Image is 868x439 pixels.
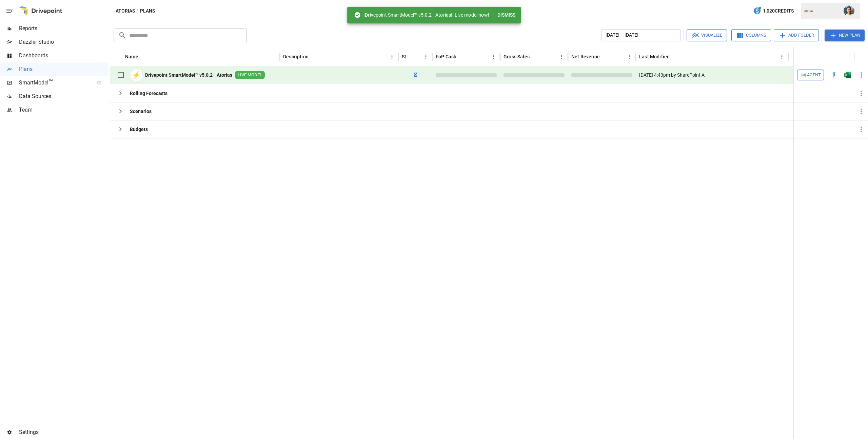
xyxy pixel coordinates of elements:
[130,126,148,133] b: Budgets
[831,72,837,78] img: quick-edit-flash.b8aec18c.svg
[402,54,411,59] div: Status
[804,9,840,13] div: Atorias
[504,54,530,59] div: Gross Sales
[414,72,417,78] div: Preparing to sync.
[530,52,540,61] button: Sort
[235,72,265,78] span: LIVE MODEL
[831,72,837,78] div: Open in Quick Edit
[600,52,610,61] button: Sort
[571,54,600,59] div: Net Revenue
[844,72,851,78] div: Open in Excel
[48,78,53,86] span: ™
[19,79,90,87] span: SmartModel
[457,52,467,61] button: Sort
[844,72,851,78] img: g5qfjXmAAAAABJRU5ErkJggg==
[131,69,142,81] div: ⚡
[797,70,824,80] button: Agent
[825,30,865,41] button: New Plan
[750,5,796,17] button: 1,020Credits
[19,52,108,60] span: Dashboards
[19,92,108,100] span: Data Sources
[436,54,456,59] div: EoP Cash
[145,72,232,78] b: Drivepoint SmartModel™ v5.0.2 - Atorias
[125,54,138,59] div: Name
[625,52,634,61] button: Net Revenue column menu
[731,29,771,41] button: Columns
[774,29,819,41] button: Add Folder
[421,52,431,61] button: Status column menu
[670,52,680,61] button: Sort
[601,29,681,41] button: [DATE] – [DATE]
[763,7,794,15] span: 1,020 Credits
[859,52,868,61] button: Sort
[557,52,566,61] button: Gross Sales column menu
[412,52,421,61] button: Sort
[354,9,489,21] div: [Drivepoint SmartModel™ v5.0.2 - Atorias]: Live model now!
[687,29,727,41] button: Visualize
[139,52,149,61] button: Sort
[19,24,108,33] span: Reports
[807,71,821,79] span: Agent
[777,52,787,61] button: Last Modified column menu
[636,66,788,84] div: [DATE] 4:43pm by SharePoint A
[387,52,397,61] button: Description column menu
[19,38,108,46] span: Dazzler Studio
[639,54,670,59] div: Last Modified
[309,52,319,61] button: Sort
[130,108,152,115] b: Scenarios
[19,106,108,114] span: Team
[136,7,139,15] div: /
[116,7,135,15] button: Atorias
[283,54,309,59] div: Description
[19,428,108,436] span: Settings
[495,9,518,21] button: Dismiss
[130,90,167,97] b: Rolling Forecasts
[19,65,108,73] span: Plans
[489,52,498,61] button: EoP Cash column menu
